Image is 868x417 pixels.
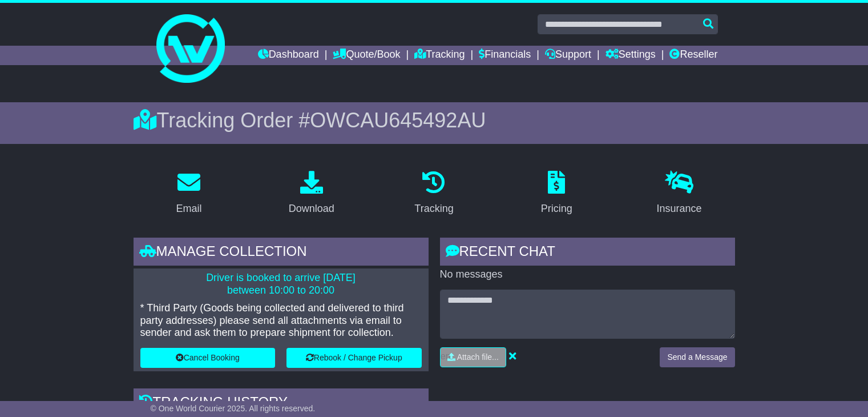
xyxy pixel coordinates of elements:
[140,348,276,368] button: Cancel Booking
[281,167,342,220] a: Download
[669,46,717,65] a: Reseller
[286,348,422,368] button: Rebook / Change Pickup
[440,268,735,281] p: No messages
[258,46,319,65] a: Dashboard
[657,201,702,216] div: Insurance
[649,167,709,220] a: Insurance
[541,201,572,216] div: Pricing
[140,272,422,296] p: Driver is booked to arrive [DATE] between 10:00 to 20:00
[151,404,316,413] span: © One World Courier 2025. All rights reserved.
[176,201,201,216] div: Email
[440,238,735,268] div: RECENT CHAT
[414,46,465,65] a: Tracking
[168,167,209,220] a: Email
[545,46,591,65] a: Support
[333,46,400,65] a: Quote/Book
[534,167,580,220] a: Pricing
[407,167,461,220] a: Tracking
[414,201,453,216] div: Tracking
[140,302,422,339] p: * Third Party (Goods being collected and delivered to third party addresses) please send all atta...
[660,347,734,367] button: Send a Message
[310,109,486,132] span: OWCAU645492AU
[479,46,531,65] a: Financials
[289,201,334,216] div: Download
[134,108,735,133] div: Tracking Order #
[134,238,429,268] div: Manage collection
[605,46,656,65] a: Settings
